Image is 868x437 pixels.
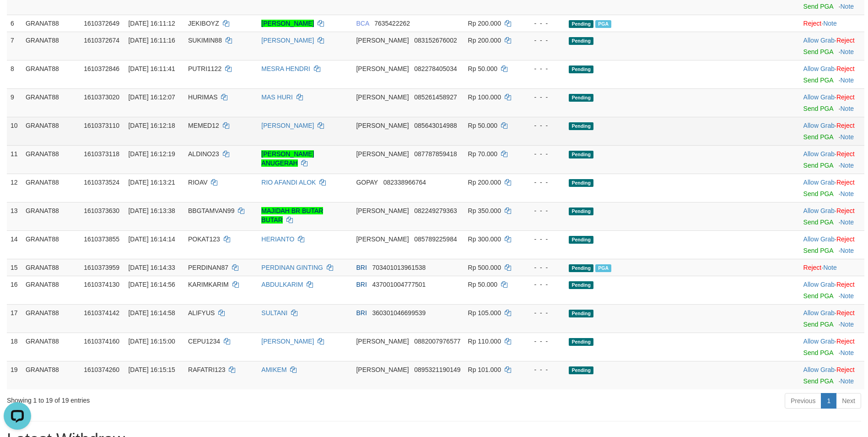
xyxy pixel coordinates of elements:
[841,105,854,112] a: Note
[803,366,835,373] a: Allow Grab
[841,162,854,169] a: Note
[836,122,855,129] a: Reject
[800,230,864,259] td: ·
[800,202,864,230] td: ·
[525,308,561,317] div: - - -
[841,247,854,254] a: Note
[569,66,593,73] span: Pending
[356,366,409,373] span: [PERSON_NAME]
[261,338,314,345] a: [PERSON_NAME]
[7,117,22,145] td: 10
[841,133,854,141] a: Note
[22,60,80,88] td: GRANAT88
[4,4,31,31] button: Open LiveChat chat widget
[525,263,561,272] div: - - -
[356,37,409,44] span: [PERSON_NAME]
[414,122,457,129] span: Copy 085643014988 to clipboard
[22,32,80,60] td: GRANAT88
[569,37,593,45] span: Pending
[569,20,593,28] span: Pending
[356,179,377,186] span: GOPAY
[836,150,855,158] a: Reject
[569,94,593,102] span: Pending
[374,20,410,27] span: Copy 7635422262 to clipboard
[525,121,561,130] div: - - -
[525,206,561,215] div: - - -
[128,122,175,129] span: [DATE] 16:12:18
[22,202,80,230] td: GRANAT88
[356,338,409,345] span: [PERSON_NAME]
[803,281,835,288] a: Allow Grab
[841,76,854,84] a: Note
[84,309,119,317] span: 1610374142
[188,37,222,44] span: SUKIMIN88
[22,117,80,145] td: GRANAT88
[836,366,855,373] a: Reject
[595,20,611,28] span: Marked by bgnzaza
[803,65,836,72] span: ·
[356,235,409,243] span: [PERSON_NAME]
[7,60,22,88] td: 8
[803,179,835,186] a: Allow Grab
[803,218,833,226] a: Send PGA
[525,235,561,244] div: - - -
[803,122,836,129] span: ·
[525,36,561,45] div: - - -
[261,122,314,129] a: [PERSON_NAME]
[261,366,286,373] a: AMIKEM
[188,281,229,288] span: KARIMKARIM
[7,174,22,202] td: 12
[823,20,837,27] a: Note
[841,349,854,356] a: Note
[468,207,501,214] span: Rp 350.000
[356,264,367,271] span: BRI
[356,122,409,129] span: [PERSON_NAME]
[188,235,220,243] span: POKAT123
[84,207,119,214] span: 1610373630
[803,338,835,345] a: Allow Grab
[372,309,426,317] span: Copy 360301046699539 to clipboard
[22,15,80,32] td: GRANAT88
[803,190,833,197] a: Send PGA
[84,65,119,72] span: 1610372846
[188,150,219,158] span: ALDINO23
[800,117,864,145] td: ·
[84,235,119,243] span: 1610373855
[803,292,833,300] a: Send PGA
[803,150,836,158] span: ·
[800,88,864,117] td: ·
[22,145,80,174] td: GRANAT88
[261,37,314,44] a: [PERSON_NAME]
[525,365,561,374] div: - - -
[785,393,821,409] a: Previous
[468,93,501,101] span: Rp 100.000
[414,207,457,214] span: Copy 082249279363 to clipboard
[569,366,593,374] span: Pending
[803,37,836,44] span: ·
[836,281,855,288] a: Reject
[188,20,219,27] span: JEKIBOYZ
[414,93,457,101] span: Copy 085261458927 to clipboard
[128,366,175,373] span: [DATE] 16:15:15
[128,207,175,214] span: [DATE] 16:13:38
[7,202,22,230] td: 13
[841,292,854,300] a: Note
[823,264,837,271] a: Note
[7,392,355,405] div: Showing 1 to 19 of 19 entries
[841,321,854,328] a: Note
[569,338,593,346] span: Pending
[128,309,175,317] span: [DATE] 16:14:58
[836,207,855,214] a: Reject
[261,235,294,243] a: HERIANTO
[128,264,175,271] span: [DATE] 16:14:33
[800,32,864,60] td: ·
[800,333,864,361] td: ·
[836,309,855,317] a: Reject
[803,150,835,158] a: Allow Grab
[128,93,175,101] span: [DATE] 16:12:07
[803,162,833,169] a: Send PGA
[800,259,864,276] td: ·
[261,93,292,101] a: MAS HURI
[128,235,175,243] span: [DATE] 16:14:14
[356,207,409,214] span: [PERSON_NAME]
